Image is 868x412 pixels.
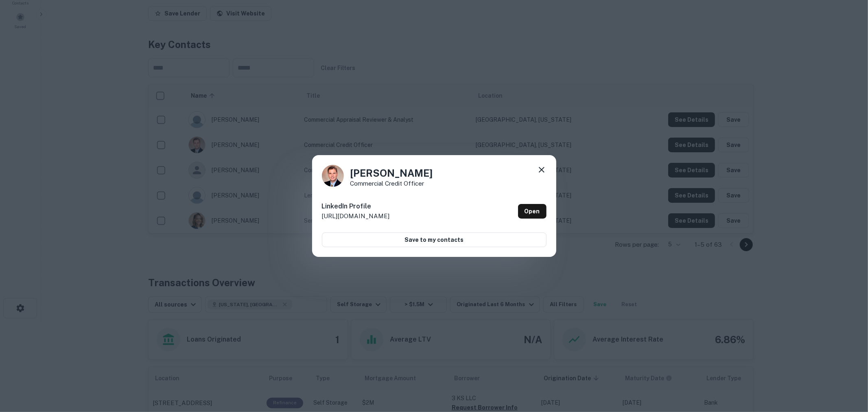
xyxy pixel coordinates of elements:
p: [URL][DOMAIN_NAME] [322,211,390,221]
h6: LinkedIn Profile [322,202,390,211]
img: 1517002252715 [322,165,344,187]
a: Open [518,204,547,219]
p: Commercial Credit Officer [350,180,433,186]
iframe: Chat Widget [827,347,868,386]
h4: [PERSON_NAME] [350,166,433,180]
button: Save to my contacts [322,232,547,247]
